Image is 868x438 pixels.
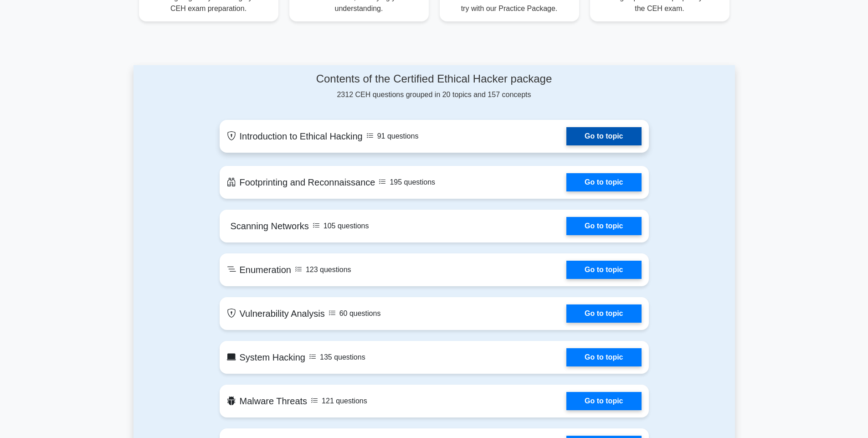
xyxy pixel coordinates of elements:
[220,72,649,86] h4: Contents of the Certified Ethical Hacker package
[566,173,641,191] a: Go to topic
[220,72,649,100] div: 2312 CEH questions grouped in 20 topics and 157 concepts
[566,261,641,279] a: Go to topic
[566,304,641,323] a: Go to topic
[566,127,641,145] a: Go to topic
[566,392,641,410] a: Go to topic
[566,348,641,366] a: Go to topic
[566,217,641,235] a: Go to topic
